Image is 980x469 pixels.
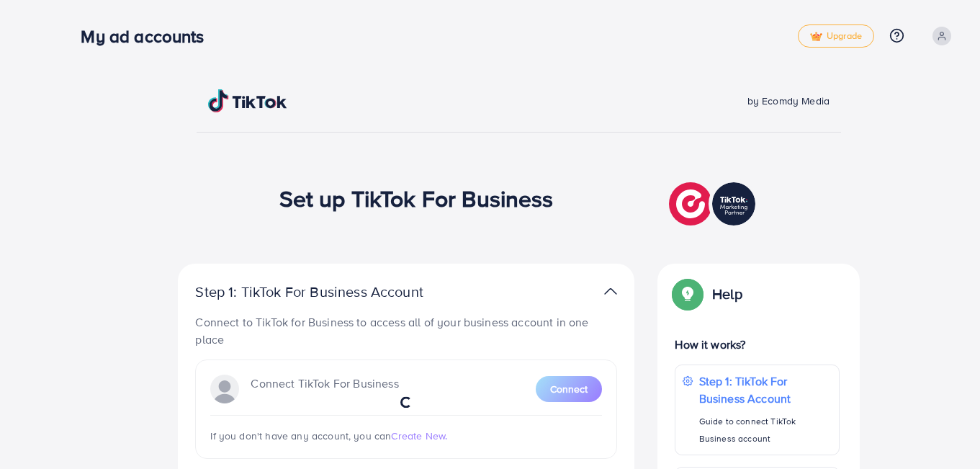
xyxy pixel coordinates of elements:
p: Guide to connect TikTok Business account [699,413,832,447]
p: Step 1: TikTok For Business Account [195,283,469,300]
a: tickUpgrade [798,24,874,48]
span: by Ecomdy Media [747,94,830,108]
p: How it works? [675,336,839,353]
img: tick [810,32,822,42]
img: Popup guide [675,281,701,307]
h3: My ad accounts [81,26,215,47]
p: Help [712,285,742,303]
img: TikTok partner [604,281,617,302]
img: TikTok partner [669,179,759,229]
span: Upgrade [810,31,862,42]
h1: Set up TikTok For Business [279,184,554,212]
p: Step 1: TikTok For Business Account [699,372,832,407]
img: TikTok [208,89,287,112]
